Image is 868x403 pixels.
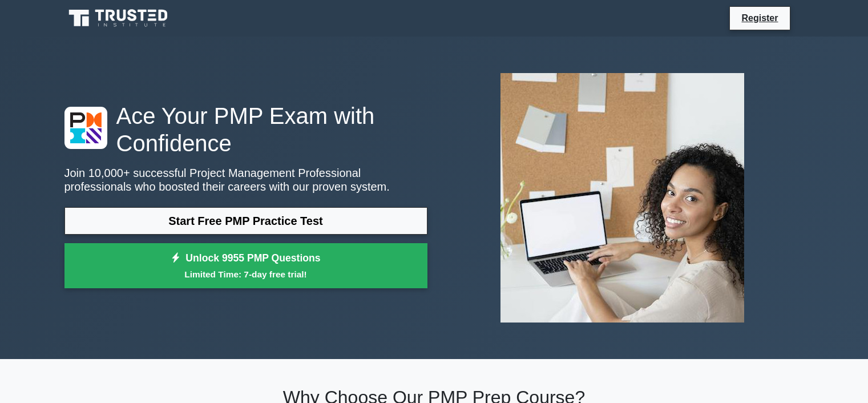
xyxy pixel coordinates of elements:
p: Join 10,000+ successful Project Management Professional professionals who boosted their careers w... [64,166,427,194]
h1: Ace Your PMP Exam with Confidence [64,102,427,157]
a: Unlock 9955 PMP QuestionsLimited Time: 7-day free trial! [64,243,427,289]
a: Register [734,11,785,25]
small: Limited Time: 7-day free trial! [79,268,413,281]
a: Start Free PMP Practice Test [64,207,427,235]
